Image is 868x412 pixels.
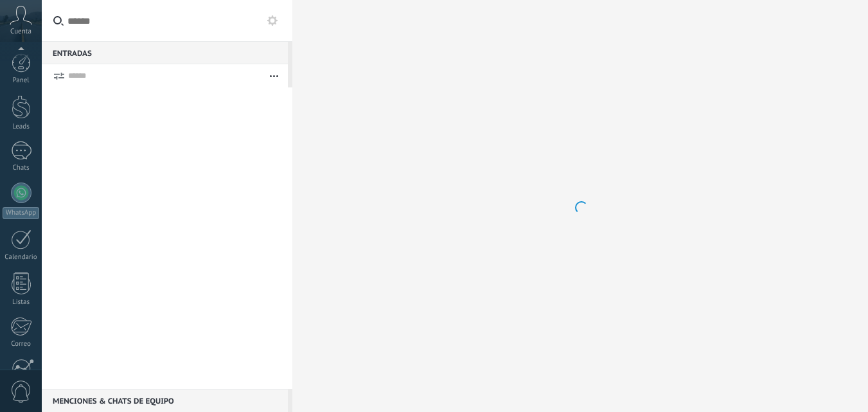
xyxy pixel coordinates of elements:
div: Panel [3,76,40,85]
span: Cuenta [10,28,31,36]
div: Leads [3,123,40,131]
div: Correo [3,340,40,348]
div: Calendario [3,253,40,262]
div: Listas [3,298,40,307]
div: Menciones & Chats de equipo [42,389,288,412]
button: Más [260,64,288,87]
div: Entradas [42,41,288,64]
div: WhatsApp [3,207,39,219]
div: Chats [3,164,40,172]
